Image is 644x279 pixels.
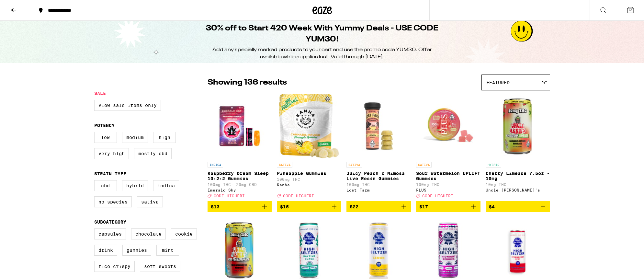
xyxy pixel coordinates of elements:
label: Rice Crispy [94,261,135,272]
label: Hybrid [122,180,148,191]
label: Mostly CBD [134,148,172,159]
p: HYBRID [486,162,501,168]
p: Showing 136 results [208,77,287,88]
div: Add any specially marked products to your cart and use the promo code YUM30. Offer available whil... [204,46,440,61]
legend: Strain Type [94,171,126,176]
div: Lost Farm [346,188,411,192]
a: Open page for Cherry Limeade 7.5oz - 10mg from Uncle Arnie's [486,94,550,201]
button: Add to bag [416,201,480,212]
p: 100mg THC: 20mg CBD [208,182,272,187]
label: CBD [94,180,117,191]
button: Add to bag [486,201,550,212]
div: Uncle [PERSON_NAME]'s [486,188,550,192]
label: Medium [122,132,148,143]
img: Lost Farm - Juicy Peach x Mimosa Live Resin Gummies [346,94,411,158]
legend: Potency [94,123,115,128]
label: Indica [153,180,179,191]
label: View Sale Items Only [94,100,161,111]
legend: Subcategory [94,219,126,225]
a: Open page for Raspberry Dream Sleep 10:2:2 Gummies from Emerald Sky [208,94,272,201]
p: 10mg THC [486,182,550,187]
label: Mint [156,245,179,256]
p: Juicy Peach x Mimosa Live Resin Gummies [346,171,411,181]
legend: Sale [94,91,106,96]
span: Hi. Need any help? [4,5,47,10]
label: Very High [94,148,129,159]
p: Sour Watermelon UPLIFT Gummies [416,171,480,181]
p: Pineapple Gummies [277,171,341,176]
span: Featured [486,80,510,85]
div: PLUS [416,188,480,192]
img: Uncle Arnie's - Cherry Limeade 7.5oz - 10mg [486,94,550,158]
p: Raspberry Dream Sleep 10:2:2 Gummies [208,171,272,181]
label: Soft Sweets [140,261,180,272]
h1: 30% off to Start 420 Week With Yummy Deals - USE CODE YUM30! [204,23,440,45]
a: Open page for Pineapple Gummies from Kanha [277,94,341,201]
p: 100mg THC [416,182,480,187]
p: SATIVA [346,162,362,168]
span: CODE HIGHFRI [214,194,245,198]
p: SATIVA [416,162,432,168]
label: Sativa [137,196,163,207]
span: CODE HIGHFRI [283,194,314,198]
div: Emerald Sky [208,188,272,192]
p: 100mg THC [346,182,411,187]
span: $17 [419,204,428,209]
label: Capsules [94,228,126,239]
label: No Species [94,196,132,207]
button: Add to bag [346,201,411,212]
button: Add to bag [208,201,272,212]
label: Chocolate [131,228,166,239]
img: Emerald Sky - Raspberry Dream Sleep 10:2:2 Gummies [208,94,272,158]
p: Cherry Limeade 7.5oz - 10mg [486,171,550,181]
span: $4 [489,204,495,209]
label: High [153,132,176,143]
span: $22 [350,204,358,209]
label: Drink [94,245,117,256]
span: $15 [280,204,289,209]
p: SATIVA [277,162,292,168]
p: INDICA [208,162,223,168]
span: $13 [211,204,220,209]
a: Open page for Juicy Peach x Mimosa Live Resin Gummies from Lost Farm [346,94,411,201]
label: Gummies [122,245,151,256]
button: Add to bag [277,201,341,212]
label: Cookie [171,228,197,239]
a: Open page for Sour Watermelon UPLIFT Gummies from PLUS [416,94,480,201]
img: Kanha - Pineapple Gummies [279,94,339,158]
label: Low [94,132,117,143]
span: CODE HIGHFRI [422,194,453,198]
p: 100mg THC [277,177,341,181]
div: Kanha [277,183,341,187]
img: PLUS - Sour Watermelon UPLIFT Gummies [416,94,480,158]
